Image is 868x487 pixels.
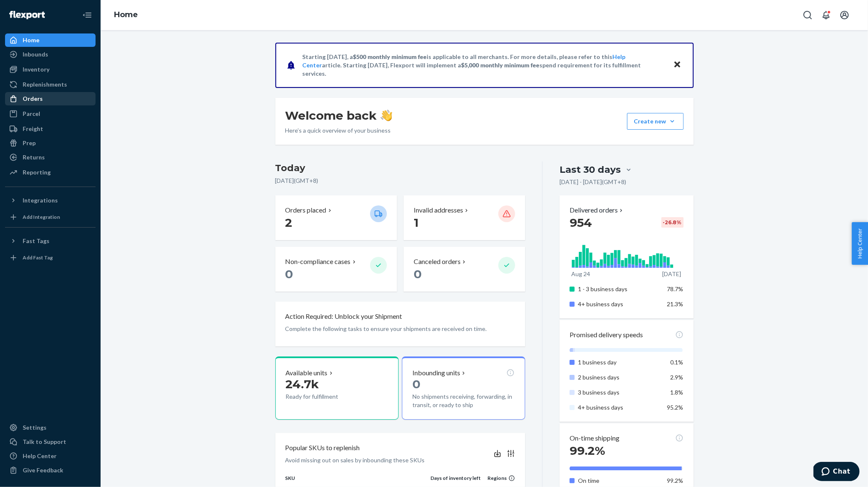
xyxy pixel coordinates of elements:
[285,325,516,333] p: Complete the following tasks to ensure your shipments are received on time.
[560,178,626,186] p: [DATE] - [DATE] ( GMT+8 )
[662,270,681,278] p: [DATE]
[23,237,49,245] div: Fast Tags
[275,161,526,175] h3: Today
[5,78,96,91] a: Replenishments
[23,466,63,474] div: Give Feedback
[5,151,96,164] a: Returns
[672,59,683,71] button: Close
[414,257,461,267] p: Canceled orders
[571,270,590,278] p: Aug 24
[275,195,397,240] button: Orders placed 2
[404,195,525,240] button: Invalid addresses 1
[23,423,47,432] div: Settings
[23,196,58,205] div: Integrations
[414,205,463,215] p: Invalid addresses
[5,449,96,463] a: Help Center
[570,433,619,443] p: On-time shipping
[578,388,661,397] p: 3 business days
[5,435,96,449] button: Talk to Support
[414,267,422,281] span: 0
[23,452,57,460] div: Help Center
[5,122,96,136] a: Freight
[5,234,96,248] button: Fast Tags
[285,443,360,453] p: Popular SKUs to replenish
[627,113,684,130] button: Create new
[285,205,326,215] p: Orders placed
[23,254,53,261] div: Add Fast Tag
[285,126,392,135] p: Here’s a quick overview of your business
[661,217,684,228] div: -26.8 %
[818,7,834,23] button: Open notifications
[275,177,526,185] p: [DATE] ( GMT+8 )
[570,330,643,340] p: Promised delivery speeds
[578,300,661,308] p: 4+ business days
[667,300,684,308] span: 21.3%
[5,166,96,179] a: Reporting
[23,213,60,220] div: Add Integration
[671,359,684,366] span: 0.1%
[667,404,684,411] span: 95.2%
[412,377,420,391] span: 0
[285,267,293,281] span: 0
[285,312,402,321] p: Action Required: Unblock your Shipment
[570,215,592,230] span: 954
[79,7,96,23] button: Close Navigation
[5,63,96,76] a: Inventory
[5,194,96,207] button: Integrations
[461,62,540,69] span: $5,000 monthly minimum fee
[23,168,51,177] div: Reporting
[412,368,460,378] p: Inbounding units
[578,477,661,485] p: On time
[402,356,525,420] button: Inbounding units0No shipments receiving, forwarding, in transit, or ready to ship
[560,163,621,176] div: Last 30 days
[5,251,96,264] a: Add Fast Tag
[481,474,515,482] div: Regions
[353,53,427,60] span: $500 monthly minimum fee
[5,464,96,477] button: Give Feedback
[5,210,96,224] a: Add Integration
[5,107,96,120] a: Parcel
[852,222,868,265] button: Help Center
[23,95,43,103] div: Orders
[578,373,661,382] p: 2 business days
[414,215,419,230] span: 1
[23,438,66,446] div: Talk to Support
[5,48,96,61] a: Inbounds
[5,33,96,47] a: Home
[23,125,43,133] div: Freight
[381,110,392,121] img: hand-wave emoji
[671,374,684,381] span: 2.9%
[404,247,525,292] button: Canceled orders 0
[578,285,661,293] p: 1 - 3 business days
[275,356,399,420] button: Available units24.7kReady for fulfillment
[667,477,684,484] span: 99.2%
[836,7,853,23] button: Open account menu
[285,215,293,230] span: 2
[5,421,96,434] a: Settings
[286,392,363,401] p: Ready for fulfillment
[286,368,328,378] p: Available units
[412,392,515,409] p: No shipments receiving, forwarding, in transit, or ready to ship
[5,92,96,105] a: Orders
[23,50,48,59] div: Inbounds
[23,65,49,74] div: Inventory
[570,205,624,215] button: Delivered orders
[303,53,665,78] p: Starting [DATE], a is applicable to all merchants. For more details, please refer to this article...
[285,108,392,123] h1: Welcome back
[578,358,661,367] p: 1 business day
[23,153,45,161] div: Returns
[275,247,397,292] button: Non-compliance cases 0
[671,389,684,396] span: 1.8%
[570,443,605,458] span: 99.2%
[578,403,661,412] p: 4+ business days
[23,80,67,89] div: Replenishments
[23,36,39,44] div: Home
[286,377,319,391] span: 24.7k
[9,11,45,19] img: Flexport logo
[5,136,96,150] a: Prep
[799,7,816,23] button: Open Search Box
[23,139,36,147] div: Prep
